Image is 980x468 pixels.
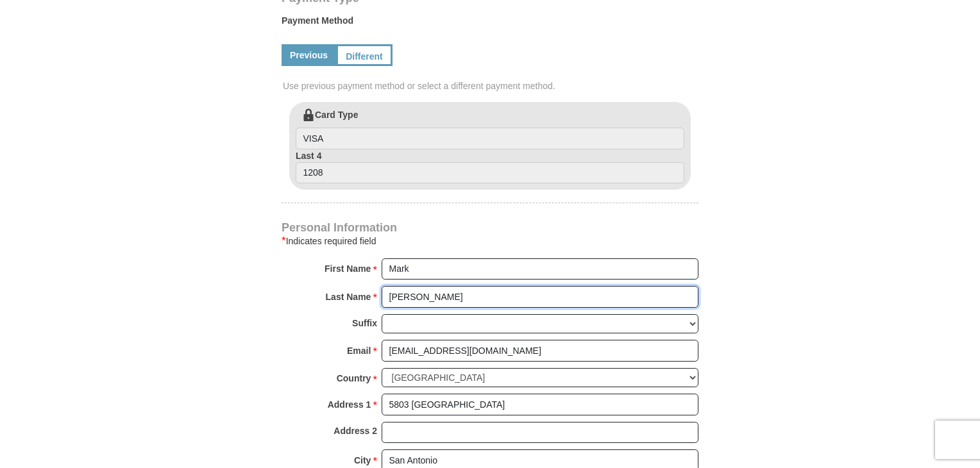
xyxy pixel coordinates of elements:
[337,369,371,387] strong: Country
[282,14,698,33] label: Payment Method
[325,260,371,278] strong: First Name
[282,44,336,66] a: Previous
[282,233,698,249] div: Indicates required field
[282,222,698,233] h4: Personal Information
[326,288,371,306] strong: Last Name
[296,162,684,184] input: Last 4
[347,342,371,360] strong: Email
[296,108,684,149] label: Card Type
[328,396,371,414] strong: Address 1
[352,314,377,332] strong: Suffix
[334,422,377,440] strong: Address 2
[296,149,684,184] label: Last 4
[336,44,393,66] a: Different
[296,128,684,149] input: Card Type
[283,79,700,92] span: Use previous payment method or select a different payment method.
